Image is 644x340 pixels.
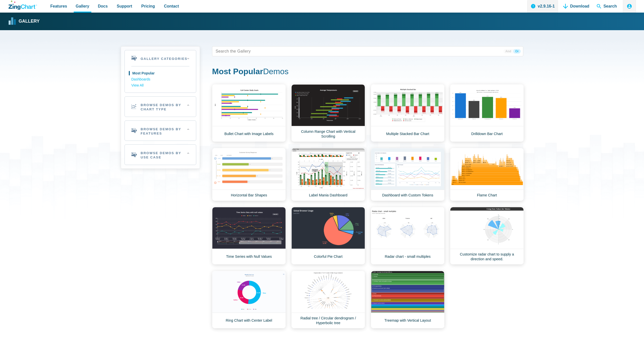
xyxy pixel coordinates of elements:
a: Ring Chart with Center Label [212,271,286,328]
span: Features [50,3,67,10]
a: Dashboards [131,76,189,82]
span: Contact [164,3,179,10]
span: And [503,49,513,54]
a: ZingChart Logo. Click to return to the homepage [9,1,37,10]
a: Column Range Chart with Vertical Scrolling [291,84,365,142]
span: Or [513,49,521,54]
a: Customize radar chart to supply a direction and speed. [450,207,524,265]
a: Radial tree / Circular dendrogram / Hyperbolic tree [291,271,365,328]
a: Drilldown Bar Chart [450,84,524,142]
a: Horizontal Bar Shapes [212,148,286,201]
a: Most Popular [131,70,189,76]
a: View All [131,82,189,89]
h1: Demos [212,66,523,78]
h2: Browse Demos By Features [125,121,196,141]
strong: Gallery [19,19,39,24]
a: Multiple Stacked Bar Chart [371,84,445,142]
a: Time Series with Null Values [212,207,286,265]
span: Docs [98,3,108,10]
h2: Browse Demos By Chart Type [125,97,196,117]
h2: Gallery Categories [125,50,196,66]
a: Label Mania Dashboard [291,148,365,201]
a: Gallery [9,18,39,25]
a: Flame Chart [450,148,524,201]
a: Colorful Pie Chart [291,207,365,265]
span: Support [117,3,132,10]
span: Gallery [76,3,89,10]
a: Bullet Chart with Image Labels [212,84,286,142]
a: Treemap with Vertical Layout [371,271,445,328]
h2: Browse Demos By Use Case [125,145,196,165]
span: Pricing [141,3,155,10]
strong: Most Popular [212,67,263,76]
a: Dashboard with Custom Tokens [371,148,445,201]
a: Radar chart - small multiples [371,207,445,265]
